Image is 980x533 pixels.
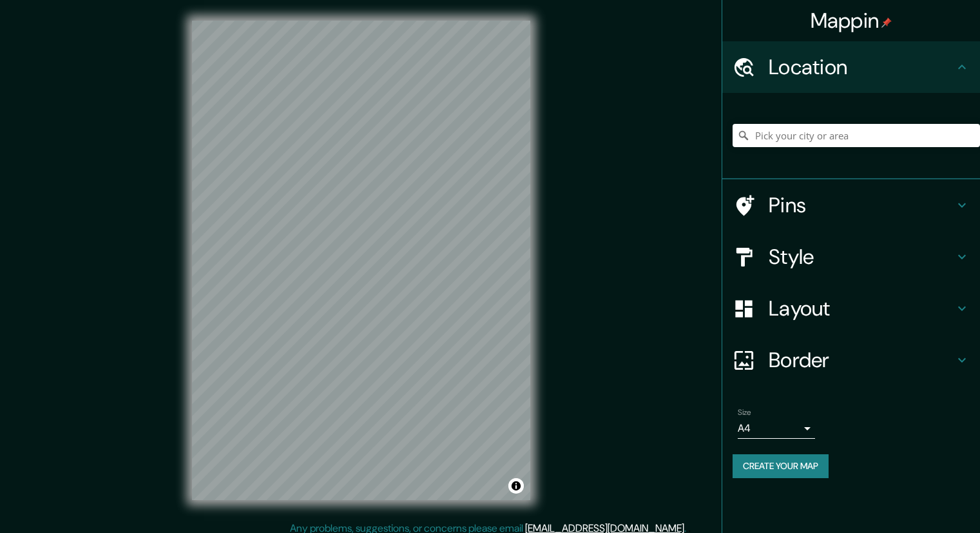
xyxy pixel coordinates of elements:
[722,231,980,283] div: Style
[769,244,954,270] h4: Style
[769,54,954,80] h4: Location
[722,179,980,231] div: Pins
[738,407,751,418] label: Size
[865,483,966,519] iframe: Help widget launcher
[769,296,954,321] h4: Layout
[508,478,524,494] button: Toggle attribution
[733,454,829,478] button: Create your map
[722,283,980,334] div: Layout
[722,41,980,93] div: Location
[881,17,892,28] img: pin-icon.png
[733,124,980,147] input: Pick your city or area
[811,8,892,34] h4: Mappin
[192,21,530,500] canvas: Map
[769,347,954,373] h4: Border
[738,418,815,439] div: A4
[722,334,980,386] div: Border
[769,192,954,218] h4: Pins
